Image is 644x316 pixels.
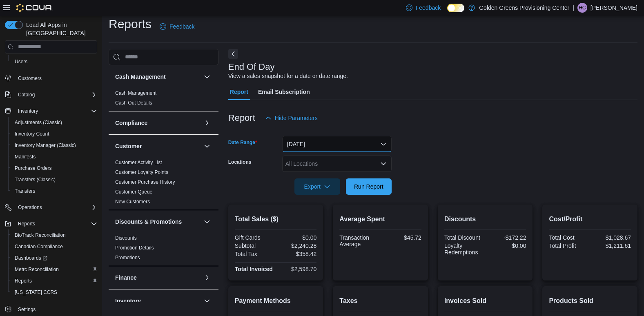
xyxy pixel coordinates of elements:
button: Adjustments (Classic) [8,117,100,128]
div: Hailey Cashen [577,3,587,13]
div: $2,240.28 [277,243,316,249]
button: Export [294,178,340,195]
span: Reports [11,276,97,286]
span: Operations [18,204,42,211]
a: Customer Purchase History [115,179,175,185]
a: BioTrack Reconciliation [11,230,69,240]
button: Inventory Count [8,128,100,140]
span: Settings [15,304,97,314]
button: Inventory [15,106,41,116]
h1: Reports [109,16,152,32]
span: Feedback [416,4,441,12]
span: Settings [18,306,36,313]
a: Dashboards [11,253,51,263]
span: BioTrack Reconciliation [11,230,97,240]
button: Manifests [8,151,100,162]
div: Discounts & Promotions [109,233,218,266]
p: | [573,3,574,13]
h3: Customer [115,142,142,150]
span: Load All Apps in [GEOGRAPHIC_DATA] [23,21,97,37]
button: Users [8,56,100,67]
span: Inventory [18,108,38,114]
span: New Customers [115,198,150,205]
h3: Report [228,113,255,123]
h2: Cost/Profit [549,214,631,224]
a: Discounts [115,235,137,241]
p: [PERSON_NAME] [591,3,637,13]
div: $358.42 [277,251,316,257]
span: Purchase Orders [15,165,52,171]
span: Customers [15,73,97,83]
div: -$172.22 [487,234,526,241]
span: Purchase Orders [11,163,97,173]
button: Discounts & Promotions [202,217,212,227]
span: BioTrack Reconciliation [15,232,66,238]
button: Transfers (Classic) [8,174,100,185]
a: Promotions [115,255,140,260]
div: Gift Cards [235,234,274,241]
span: Transfers (Classic) [15,176,56,183]
button: Reports [2,218,100,229]
div: Transaction Average [339,234,379,247]
button: Next [228,49,238,59]
button: Customer [202,141,212,151]
h2: Discounts [444,214,526,224]
a: New Customers [115,199,150,205]
a: Transfers (Classic) [11,175,59,185]
div: $45.72 [382,234,421,241]
span: Reports [15,278,32,284]
button: Inventory [202,296,212,306]
span: Washington CCRS [11,287,97,297]
div: Loyalty Redemptions [444,243,484,256]
span: Cash Out Details [115,100,152,106]
span: Customer Queue [115,189,152,195]
span: Canadian Compliance [15,243,63,250]
h3: Finance [115,274,137,282]
p: Golden Greens Provisioning Center [479,3,569,13]
span: HC [579,3,586,13]
a: Cash Management [115,90,156,96]
button: Operations [2,202,100,213]
span: Inventory Count [15,131,49,137]
span: Catalog [15,90,97,100]
h3: Inventory [115,297,141,305]
span: Discounts [115,235,137,241]
div: View a sales snapshot for a date or date range. [228,72,348,80]
h3: End Of Day [228,62,275,72]
button: Compliance [202,118,212,128]
span: Customer Purchase History [115,179,175,185]
span: Customer Loyalty Points [115,169,168,176]
button: Catalog [2,89,100,100]
span: Transfers (Classic) [11,175,97,185]
div: $2,598.70 [277,266,316,272]
button: [DATE] [282,136,392,152]
span: Customer Activity List [115,159,162,166]
a: Settings [15,305,39,314]
button: Purchase Orders [8,162,100,174]
span: Canadian Compliance [11,242,97,251]
span: Metrc Reconciliation [15,266,59,273]
h2: Invoices Sold [444,296,526,306]
button: Inventory [2,105,100,117]
button: Metrc Reconciliation [8,264,100,275]
button: Inventory [115,297,201,305]
span: Manifests [11,152,97,162]
a: Adjustments (Classic) [11,118,65,127]
div: Total Cost [549,234,588,241]
a: Transfers [11,186,38,196]
h2: Taxes [339,296,421,306]
label: Date Range [228,139,257,146]
span: Inventory Manager (Classic) [15,142,76,149]
span: Reports [15,219,97,229]
button: Finance [115,274,201,282]
span: Transfers [11,186,97,196]
button: Transfers [8,185,100,197]
span: Promotions [115,254,140,261]
span: Inventory [15,106,97,116]
h2: Total Sales ($) [235,214,317,224]
button: Reports [15,219,38,229]
a: Metrc Reconciliation [11,265,62,274]
a: Purchase Orders [11,163,55,173]
div: $1,211.61 [592,243,631,249]
button: Compliance [115,119,201,127]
